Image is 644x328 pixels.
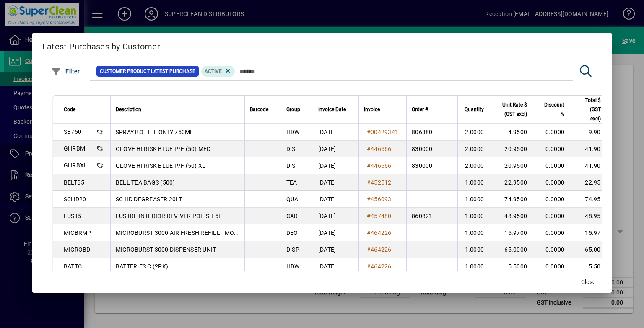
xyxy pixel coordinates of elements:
span: TEA [286,179,297,186]
td: 2.0000 [457,157,496,174]
div: Total $ (GST excl) [582,96,608,123]
td: 1.0000 [457,258,496,275]
span: QUA [286,196,299,203]
span: # [367,129,371,135]
span: 446566 [371,162,392,169]
div: Discount % [544,100,572,119]
span: Filter [51,68,80,75]
div: Description [116,105,239,114]
a: #464226 [364,262,395,271]
td: 9.90 [576,124,613,141]
span: # [367,146,371,152]
span: MICBRMP [64,229,91,236]
td: 22.95 [576,174,613,191]
span: DISP [286,246,299,253]
td: 4.9500 [496,124,539,141]
div: Invoice [364,105,401,114]
span: MICROBURST 3000 AIR FRESH REFILL - MOUNTAIN PEAKS [116,229,275,236]
div: Barcode [250,105,276,114]
span: 456093 [371,196,392,203]
span: Active [205,68,222,74]
td: 41.90 [576,141,613,157]
td: [DATE] [313,241,358,258]
td: 0.0000 [539,258,576,275]
td: 0.0000 [539,191,576,208]
span: SPRAY BOTTLE ONLY 750ML [116,129,194,135]
span: # [367,213,371,219]
span: SCHD20 [64,196,86,203]
div: Unit Rate $ (GST excl) [501,100,535,119]
td: 1.0000 [457,224,496,241]
td: [DATE] [313,141,358,157]
span: MICROBD [64,246,91,253]
span: LUST5 [64,213,81,219]
td: 1.0000 [457,191,496,208]
mat-chip: Product Activation Status: Active [201,66,235,77]
span: DIS [286,146,296,152]
span: Total $ (GST excl) [582,96,601,123]
td: 74.9500 [496,191,539,208]
a: #452512 [364,178,395,187]
a: #456093 [364,195,395,204]
td: 0.0000 [539,157,576,174]
td: 15.9700 [496,224,539,241]
span: Group [286,105,300,114]
button: Filter [49,64,82,79]
span: Barcode [250,105,268,114]
span: Invoice [364,105,380,114]
td: 0.0000 [539,208,576,224]
span: # [367,162,371,169]
td: [DATE] [313,208,358,224]
td: [DATE] [313,157,358,174]
a: #457480 [364,211,395,221]
td: 74.95 [576,191,613,208]
span: Quantity [465,105,484,114]
a: #464226 [364,245,395,254]
span: # [367,246,371,253]
td: [DATE] [313,191,358,208]
button: Close [575,274,602,289]
td: 20.9500 [496,157,539,174]
a: #464226 [364,228,395,237]
td: 1.0000 [457,174,496,191]
a: #446566 [364,144,395,154]
span: # [367,179,371,186]
span: GLOVE HI RISK BLUE P/F (50) MED [116,146,211,152]
td: [DATE] [313,174,358,191]
span: Invoice Date [318,105,346,114]
td: 0.0000 [539,124,576,141]
span: LUSTRE INTERIOR REVIVER POLISH 5L [116,213,222,219]
span: DEO [286,229,298,236]
td: 830000 [406,141,457,157]
td: 0.0000 [539,141,576,157]
span: 464226 [371,229,392,236]
td: 860821 [406,208,457,224]
span: SB750 [64,128,81,135]
span: BATTC [64,263,82,270]
a: #446566 [364,161,395,170]
td: 830000 [406,157,457,174]
span: HDW [286,263,300,270]
span: BELTB5 [64,179,85,186]
span: 446566 [371,146,392,152]
td: 48.9500 [496,208,539,224]
span: # [367,263,371,270]
span: Discount % [544,100,564,119]
span: Description [116,105,141,114]
span: BELL TEA BAGS (500) [116,179,175,186]
span: Unit Rate $ (GST excl) [501,100,527,119]
td: 22.9500 [496,174,539,191]
h2: Latest Purchases by Customer [32,33,612,57]
td: 0.0000 [539,174,576,191]
a: #00429341 [364,128,401,137]
td: 5.5000 [496,258,539,275]
span: CAR [286,213,298,219]
td: 2.0000 [457,124,496,141]
span: Close [581,278,595,286]
td: 0.0000 [539,224,576,241]
span: 452512 [371,179,392,186]
td: [DATE] [313,258,358,275]
span: # [367,229,371,236]
td: 65.00 [576,241,613,258]
td: 15.97 [576,224,613,241]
